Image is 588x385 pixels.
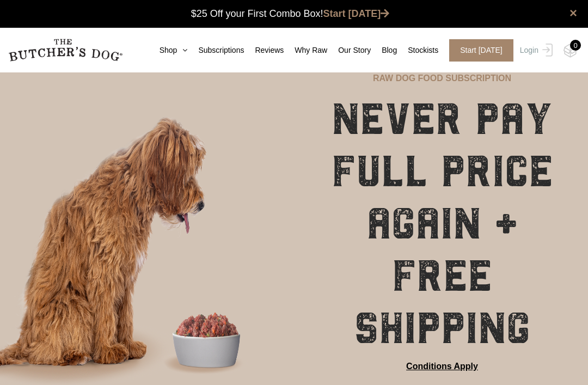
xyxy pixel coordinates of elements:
a: Why Raw [284,45,327,56]
img: TBD_Cart-Empty.png [563,44,577,58]
a: Stockists [397,45,438,56]
a: Shop [149,45,188,56]
h1: NEVER PAY FULL PRICE AGAIN + FREE SHIPPING [323,93,561,355]
a: Login [517,39,553,62]
a: Start [DATE] [323,8,390,19]
span: Start [DATE] [449,39,513,62]
a: Subscriptions [187,45,244,56]
a: Conditions Apply [406,360,478,373]
a: Blog [371,45,397,56]
a: Reviews [244,45,284,56]
div: 0 [570,40,581,51]
a: Start [DATE] [438,39,517,62]
a: Our Story [327,45,371,56]
a: close [569,7,577,20]
p: RAW DOG FOOD SUBSCRIPTION [373,72,511,85]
